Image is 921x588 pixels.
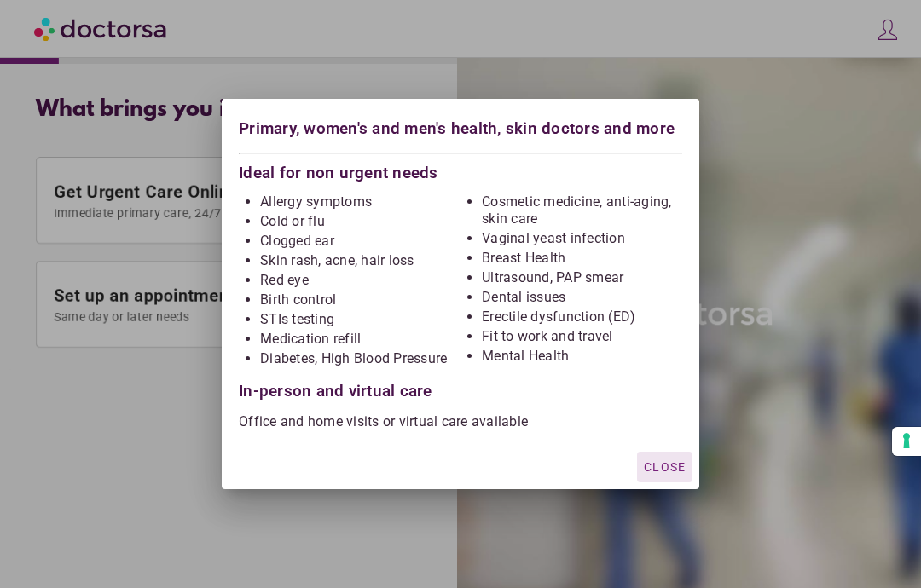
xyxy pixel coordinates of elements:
[260,193,460,210] li: Allergy symptoms
[482,348,682,365] li: Mental Health
[482,193,682,228] li: Cosmetic medicine, anti-aging, skin care
[260,331,460,348] li: Medication refill
[260,252,460,269] li: Skin rash, acne, hair loss
[239,370,682,400] div: In-person and virtual care
[482,328,682,345] li: Fit to work and travel
[482,230,682,247] li: Vaginal yeast infection
[482,289,682,306] li: Dental issues
[482,308,682,326] li: Erectile dysfunction (ED)
[482,250,682,267] li: Breast Health
[260,311,460,328] li: STIs testing
[260,291,460,308] li: Birth control
[637,452,692,482] button: Close
[260,213,460,230] li: Cold or flu
[482,269,682,286] li: Ultrasound, PAP smear
[892,427,921,456] button: Your consent preferences for tracking technologies
[644,460,686,474] span: Close
[239,413,682,430] p: Office and home visits or virtual care available
[260,350,460,367] li: Diabetes, High Blood Pressure
[260,272,460,289] li: Red eye
[239,116,682,146] div: Primary, women's and men's health, skin doctors and more
[239,160,682,182] div: Ideal for non urgent needs
[260,233,460,250] li: Clogged ear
